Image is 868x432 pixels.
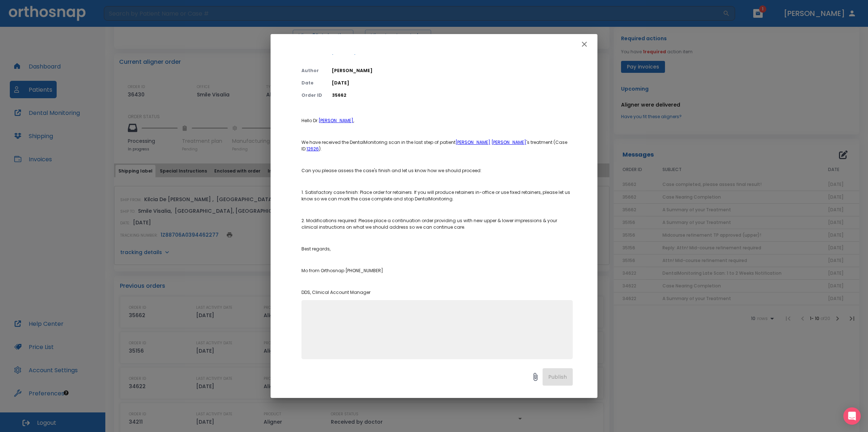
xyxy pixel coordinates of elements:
[301,167,573,174] p: Can you please assess the case's finish and let us know how we should proceed:
[301,217,573,230] p: 2. Modifications required: Please place a continuation order providing us with new upper & lower ...
[301,267,573,274] p: Mo from Orthosnap [PHONE_NUMBER]
[301,67,323,74] p: Author
[332,67,573,74] p: [PERSON_NAME]
[301,289,573,296] p: DDS, Clinical Account Manager
[332,92,573,99] p: 35662
[301,92,323,99] p: Order ID
[332,80,573,86] p: [DATE]
[301,80,323,86] p: Date
[301,189,573,202] p: 1. Satisfactory case finish: Place order for retainers. If you will produce retainers in-office o...
[455,139,490,145] a: [PERSON_NAME]
[491,139,526,145] a: [PERSON_NAME]
[301,139,573,152] p: We have received the DentalMonitoring scan in the last step of patient 's treatment (Case ID: ).
[301,117,573,124] p: Hello Dr. ,
[301,246,573,252] p: Best regards,
[319,117,353,124] a: [PERSON_NAME]
[843,407,861,425] div: Open Intercom Messenger
[307,146,319,152] a: 12626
